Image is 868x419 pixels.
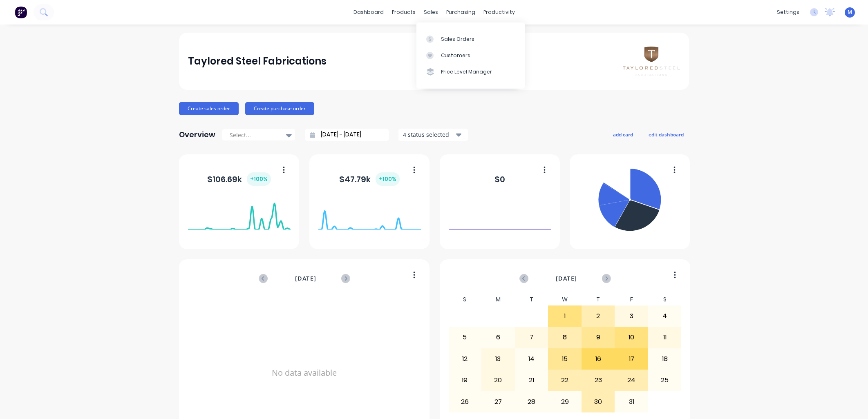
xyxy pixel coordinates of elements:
div: settings [773,6,803,18]
div: 19 [449,370,481,390]
a: Price Level Manager [416,64,525,80]
div: 9 [582,327,615,348]
div: 30 [582,391,615,412]
div: 13 [482,349,515,369]
div: 22 [548,370,581,390]
div: M [481,294,515,305]
button: Create purchase order [245,102,314,115]
span: [DATE] [556,274,577,283]
div: 27 [482,391,515,412]
button: 4 status selected [398,129,468,141]
div: 4 [649,306,681,326]
div: 31 [615,391,648,412]
a: Sales Orders [416,31,525,47]
div: W [548,294,582,305]
div: $ 106.69k [207,172,271,186]
div: products [388,6,420,18]
div: 11 [649,327,681,348]
div: 10 [615,327,648,348]
div: 28 [515,391,548,412]
div: 24 [615,370,648,390]
div: $ 47.79k [339,172,400,186]
div: 5 [449,327,481,348]
div: S [448,294,482,305]
div: 29 [548,391,581,412]
div: $ 0 [494,173,505,185]
div: 2 [582,306,615,326]
div: + 100 % [376,172,400,186]
div: 25 [649,370,681,390]
button: edit dashboard [643,129,689,140]
div: 23 [582,370,615,390]
img: Taylored Steel Fabrications [623,47,680,76]
div: 17 [615,349,648,369]
div: 20 [482,370,515,390]
div: 21 [515,370,548,390]
a: dashboard [349,6,388,18]
div: S [648,294,682,305]
div: Taylored Steel Fabrications [188,53,327,69]
div: sales [420,6,442,18]
div: 15 [548,349,581,369]
div: Sales Orders [441,36,474,43]
div: Price Level Manager [441,68,492,76]
div: productivity [479,6,519,18]
div: purchasing [442,6,479,18]
div: F [615,294,648,305]
div: 4 status selected [403,130,454,139]
img: Factory [15,6,27,18]
div: 1 [548,306,581,326]
a: Customers [416,47,525,64]
span: M [848,9,852,16]
div: 26 [449,391,481,412]
span: [DATE] [295,274,316,283]
div: 14 [515,349,548,369]
div: 8 [548,327,581,348]
div: 12 [449,349,481,369]
div: + 100 % [247,172,271,186]
div: 7 [515,327,548,348]
div: Customers [441,52,470,59]
div: 6 [482,327,515,348]
div: Overview [179,127,215,143]
div: T [515,294,548,305]
div: T [582,294,615,305]
div: 18 [649,349,681,369]
div: 3 [615,306,648,326]
div: 16 [582,349,615,369]
button: add card [608,129,638,140]
button: Create sales order [179,102,239,115]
